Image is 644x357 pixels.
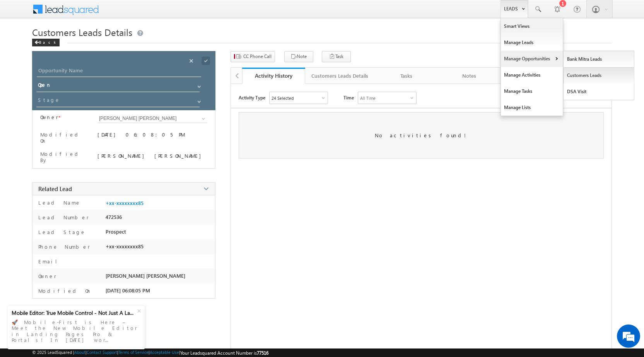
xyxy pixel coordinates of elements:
a: Bank Mitra Leads [564,51,634,67]
div: Owner Changed,Status Changed,Stage Changed,Source Changed,Notes & 19 more.. [270,92,328,104]
div: 24 Selected [272,96,294,101]
div: 🚀 Mobile-First is Here – Meet the New Mobile Editor in Landing Pages Pro & Portals! In [DATE] wor... [12,317,141,345]
a: About [74,350,85,355]
div: [DATE] 06:08:05 PM [97,131,207,142]
div: Notes [444,71,494,80]
a: DSA Visit [564,84,634,100]
label: Modified On [40,132,88,144]
label: Lead Name [36,199,81,206]
div: Tasks [381,71,431,80]
div: Activity History [248,72,299,79]
a: Notes [438,68,501,84]
a: Manage Lists [501,99,563,116]
div: Customers Leads Details [311,71,368,80]
label: Phone Number [36,243,90,250]
span: 472536 [106,214,122,220]
div: + [133,304,147,317]
a: Manage Opportunities [501,51,563,67]
a: Contact Support [87,350,117,355]
span: +xx-xxxxxxxx85 [106,243,143,249]
label: Lead Stage [36,229,86,235]
div: Minimize live chat window [127,4,145,22]
input: Status [36,80,200,92]
a: Smart Views [501,18,563,34]
label: Modified On [36,287,92,294]
a: Terms of Service [118,350,149,355]
div: Back [32,39,60,46]
span: CC Phone Call [243,53,272,60]
label: Email [36,258,63,265]
a: +xx-xxxxxxxx85 [106,200,143,206]
span: Time [343,92,354,103]
img: d_60004797649_company_0_60004797649 [13,41,32,51]
span: Related Lead [38,185,72,193]
a: Show All Items [193,96,203,104]
span: Prospect [106,229,126,235]
a: Customers Leads Details [305,68,375,84]
div: Chat with us now [40,41,130,51]
span: Customers Leads Details [32,26,132,38]
button: CC Phone Call [231,51,275,62]
span: Your Leadsquared Account Number is [180,350,268,356]
div: No activities found! [239,112,604,159]
a: Manage Tasks [501,83,563,99]
textarea: Type your message and hit 'Enter' [10,72,141,232]
span: [DATE] 06:08:05 PM [106,287,150,294]
a: Activity History [242,68,305,84]
div: Mobile Editor: True Mobile Control - Not Just A La... [12,309,136,316]
input: Type to Search [97,114,207,123]
em: Start Chat [105,238,140,249]
button: Task [322,51,351,62]
a: Acceptable Use [150,350,179,355]
input: Opportunity Name Opportunity Name [37,66,201,77]
label: Owner [40,114,58,120]
a: Manage Activities [501,67,563,83]
a: Show All Items [193,81,203,89]
div: [PERSON_NAME] [PERSON_NAME] [97,152,207,159]
a: Show All Items [198,115,207,123]
button: Note [284,51,313,62]
label: Owner [36,273,56,279]
label: Lead Number [36,214,89,220]
label: Modified By [40,151,88,163]
span: [PERSON_NAME] [PERSON_NAME] [106,273,185,279]
span: 77516 [257,350,268,356]
span: © 2025 LeadSquared | | | | | [32,350,268,356]
a: Tasks [375,68,438,84]
span: Activity Type [239,92,265,103]
div: All Time [360,96,376,101]
a: Customers Leads [564,67,634,84]
input: Stage [36,95,200,107]
a: Manage Leads [501,34,563,51]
